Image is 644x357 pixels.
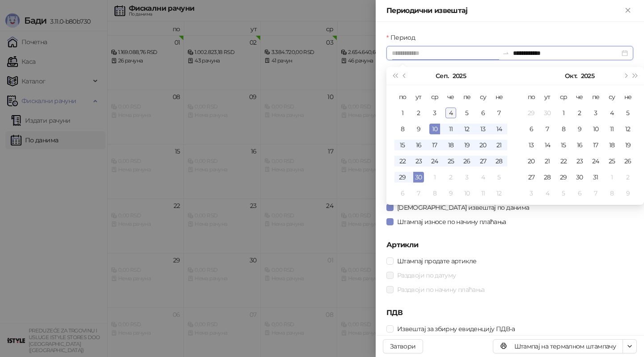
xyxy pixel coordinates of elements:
td: 2025-09-04 [443,105,459,121]
td: 2025-10-02 [443,169,459,185]
td: 2025-09-12 [459,121,475,137]
div: 21 [542,156,553,166]
td: 2025-09-18 [443,137,459,153]
td: 2025-09-16 [411,137,427,153]
div: 20 [526,156,537,166]
div: 6 [526,124,537,134]
div: 17 [590,140,601,150]
td: 2025-09-07 [491,105,507,121]
td: 2025-10-30 [572,169,588,185]
td: 2025-10-06 [523,121,539,137]
div: 29 [558,172,569,183]
td: 2025-11-06 [572,185,588,201]
div: 1 [606,172,617,183]
div: 19 [623,140,633,150]
div: 5 [494,172,504,183]
td: 2025-10-07 [539,121,555,137]
th: ср [555,89,572,105]
div: 1 [397,108,408,118]
td: 2025-10-05 [620,105,636,121]
td: 2025-10-20 [523,153,539,169]
div: 6 [478,108,488,118]
div: 22 [397,156,408,166]
th: пе [588,89,604,105]
div: 12 [462,124,472,134]
td: 2025-10-12 [620,121,636,137]
td: 2025-09-10 [427,121,443,137]
td: 2025-10-10 [588,121,604,137]
div: 9 [623,188,633,199]
div: 12 [623,124,633,134]
th: че [572,89,588,105]
div: 20 [478,140,488,150]
div: 10 [462,188,472,199]
div: 5 [558,188,569,199]
button: Изабери годину [581,67,594,85]
div: Периодични извештај [386,5,623,16]
td: 2025-09-30 [411,169,427,185]
div: 8 [558,124,569,134]
td: 2025-11-03 [523,185,539,201]
span: to [502,50,509,57]
th: ут [411,89,427,105]
div: 10 [429,124,440,134]
div: 4 [445,108,456,118]
div: 7 [413,188,424,199]
div: 30 [413,172,424,183]
th: пе [459,89,475,105]
td: 2025-09-21 [491,137,507,153]
td: 2025-10-18 [604,137,620,153]
div: 28 [542,172,553,183]
div: 6 [397,188,408,199]
td: 2025-09-23 [411,153,427,169]
div: 25 [606,156,617,166]
td: 2025-09-22 [394,153,411,169]
button: Претходна година (Control + left) [390,67,400,85]
div: 28 [494,156,504,166]
td: 2025-11-08 [604,185,620,201]
td: 2025-09-03 [427,105,443,121]
td: 2025-09-27 [475,153,491,169]
div: 10 [590,124,601,134]
div: 26 [623,156,633,166]
div: 3 [462,172,472,183]
input: Период [392,48,499,58]
td: 2025-10-11 [475,185,491,201]
td: 2025-09-05 [459,105,475,121]
th: че [443,89,459,105]
span: [DEMOGRAPHIC_DATA] извештај по данима [394,203,533,212]
td: 2025-10-29 [555,169,572,185]
td: 2025-10-16 [572,137,588,153]
th: су [475,89,491,105]
h5: ПДВ [386,307,633,318]
div: 1 [558,108,569,118]
td: 2025-10-22 [555,153,572,169]
div: 2 [574,108,585,118]
td: 2025-09-06 [475,105,491,121]
div: 6 [574,188,585,199]
td: 2025-11-09 [620,185,636,201]
td: 2025-10-01 [427,169,443,185]
button: Close [623,5,633,16]
td: 2025-09-15 [394,137,411,153]
button: Изабери годину [453,67,466,85]
td: 2025-10-23 [572,153,588,169]
div: 2 [413,108,424,118]
td: 2025-09-09 [411,121,427,137]
td: 2025-09-17 [427,137,443,153]
div: 27 [526,172,537,183]
td: 2025-10-13 [523,137,539,153]
td: 2025-10-11 [604,121,620,137]
div: 7 [590,188,601,199]
td: 2025-09-24 [427,153,443,169]
div: 1 [429,172,440,183]
th: по [523,89,539,105]
label: Период [386,33,420,42]
div: 4 [478,172,488,183]
td: 2025-09-02 [411,105,427,121]
td: 2025-10-15 [555,137,572,153]
div: 31 [590,172,601,183]
td: 2025-10-19 [620,137,636,153]
td: 2025-10-21 [539,153,555,169]
div: 5 [462,108,472,118]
